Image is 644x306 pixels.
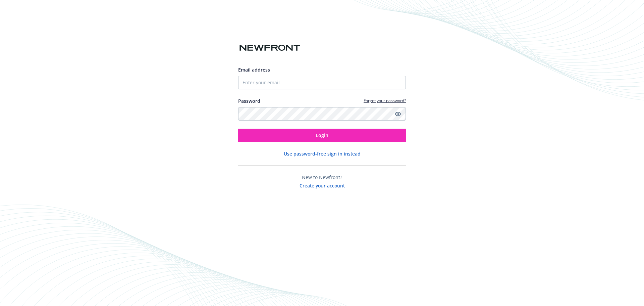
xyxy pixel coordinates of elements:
[394,110,402,118] a: Show password
[238,67,270,73] span: Email address
[238,129,406,142] button: Login
[238,107,406,121] input: Enter your password
[316,132,328,138] span: Login
[364,98,406,103] a: Forgot your password?
[300,181,345,189] button: Create your account
[302,174,342,180] span: New to Newfront?
[238,76,406,89] input: Enter your email
[284,150,361,157] button: Use password-free sign in instead
[238,42,302,54] img: Newfront logo
[238,97,260,104] label: Password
